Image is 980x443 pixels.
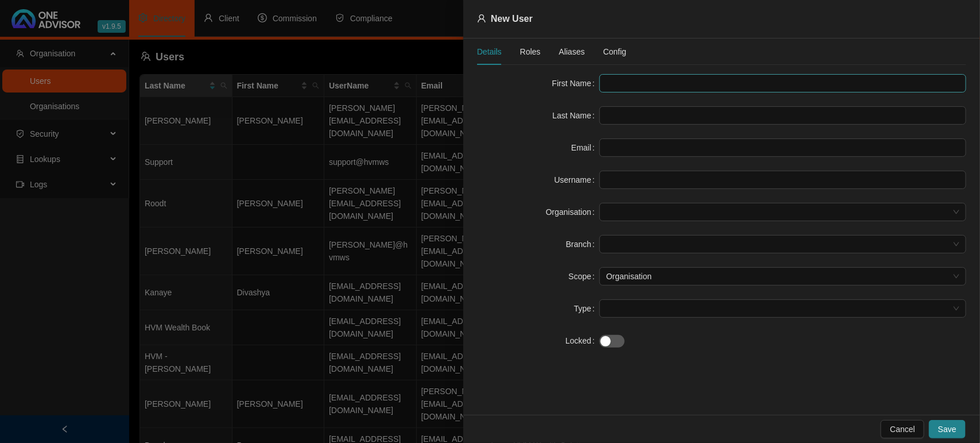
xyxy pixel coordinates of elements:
span: Save [938,423,956,436]
span: Aliases [559,48,585,56]
span: Organisation [606,268,959,285]
label: First Name [552,74,599,93]
span: New User [491,14,533,24]
span: user [477,14,486,23]
label: Last Name [552,106,599,125]
button: Save [929,420,966,438]
span: Config [603,48,626,56]
label: Username [555,171,599,189]
label: Locked [565,332,599,350]
button: Cancel [881,420,924,438]
label: Type [574,299,599,318]
label: Organisation [546,203,599,221]
span: Cancel [890,423,915,436]
label: Scope [568,267,599,286]
label: Branch [566,235,599,253]
div: Details [477,45,502,58]
label: Email [571,138,599,157]
span: Roles [520,48,541,56]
